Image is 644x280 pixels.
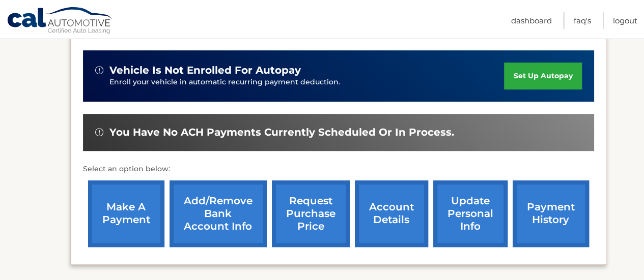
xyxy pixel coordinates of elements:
span: vehicle is not enrolled for autopay [109,64,301,77]
a: Dashboard [511,12,552,29]
a: set up autopay [504,63,581,89]
a: Logout [613,12,637,29]
img: alert-white.svg [95,66,103,74]
a: Cal Automotive [7,7,114,36]
p: Enroll your vehicle in automatic recurring payment deduction. [109,77,505,88]
a: FAQ's [574,12,591,29]
a: make a payment [88,180,164,247]
a: account details [355,180,428,247]
a: payment history [513,180,589,247]
a: update personal info [433,180,508,247]
img: alert-white.svg [95,128,103,136]
span: You have no ACH payments currently scheduled or in process. [109,126,454,139]
a: request purchase price [272,180,350,247]
p: Select an option below: [83,163,594,175]
a: Add/Remove bank account info [170,180,267,247]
